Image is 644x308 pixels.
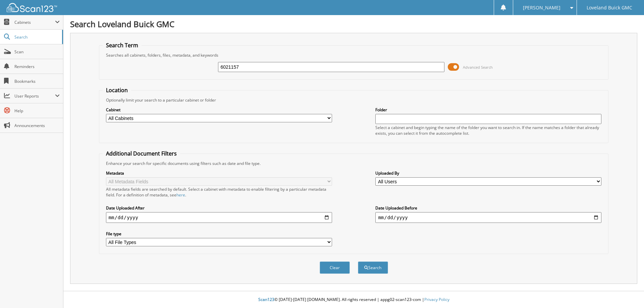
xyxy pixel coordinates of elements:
label: Metadata [106,170,332,176]
button: Search [358,261,388,274]
a: here [176,192,185,198]
legend: Additional Document Filters [103,150,180,157]
img: scan123-logo-white.svg [7,3,57,12]
span: Scan123 [258,297,274,302]
div: Select a cabinet and begin typing the name of the folder you want to search in. If the name match... [375,125,601,136]
legend: Location [103,86,131,94]
label: Date Uploaded Before [375,205,601,211]
label: Folder [375,107,601,113]
a: Privacy Policy [424,297,449,302]
label: Uploaded By [375,170,601,176]
button: Clear [320,261,350,274]
div: Optionally limit your search to a particular cabinet or folder [103,97,605,103]
div: © [DATE]-[DATE] [DOMAIN_NAME]. All rights reserved | appg02-scan123-com | [63,292,644,308]
legend: Search Term [103,42,142,49]
span: Cabinets [14,19,55,25]
span: Bookmarks [14,78,60,84]
div: Enhance your search for specific documents using filters such as date and file type. [103,161,605,166]
input: start [106,212,332,223]
iframe: Chat Widget [610,276,644,308]
h1: Search Loveland Buick GMC [70,18,637,29]
span: Search [14,34,59,40]
span: Scan [14,49,60,55]
label: Date Uploaded After [106,205,332,211]
span: Reminders [14,64,60,69]
label: File type [106,231,332,237]
div: Searches all cabinets, folders, files, metadata, and keywords [103,52,605,58]
div: All metadata fields are searched by default. Select a cabinet with metadata to enable filtering b... [106,186,332,198]
span: User Reports [14,93,55,99]
input: end [375,212,601,223]
span: Help [14,108,60,114]
span: Announcements [14,123,60,128]
span: Advanced Search [463,65,493,70]
span: [PERSON_NAME] [523,6,560,10]
span: Loveland Buick GMC [587,6,632,10]
label: Cabinet [106,107,332,113]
